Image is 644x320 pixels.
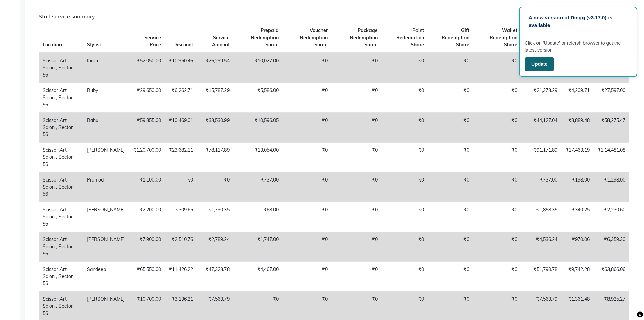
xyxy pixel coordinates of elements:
td: ₹27,597.00 [594,83,629,112]
td: ₹10,027.00 [234,53,283,83]
td: ₹0 [283,202,332,232]
td: Scissor Art Salon , Sector 56 [39,172,83,202]
td: ₹737.00 [234,172,283,202]
td: [PERSON_NAME] [83,232,129,261]
td: ₹2,200.00 [129,202,165,232]
td: ₹0 [473,142,521,172]
td: ₹0 [473,172,521,202]
td: ₹0 [283,261,332,291]
td: ₹0 [382,53,428,83]
td: ₹6,262.71 [165,83,197,112]
td: ₹0 [332,53,381,83]
td: ₹17,463.19 [562,142,594,172]
td: Pramod [83,172,129,202]
td: ₹0 [332,83,381,112]
td: ₹47,323.78 [197,261,234,291]
td: ₹1,100.00 [129,172,165,202]
td: ₹7,900.00 [129,232,165,261]
td: ₹0 [473,232,521,261]
td: ₹11,426.22 [165,261,197,291]
td: ₹0 [332,232,381,261]
td: ₹33,530.99 [197,112,234,142]
span: Package Redemption Share [350,27,378,48]
td: ₹0 [332,261,381,291]
td: ₹21,373.29 [521,83,562,112]
td: ₹1,20,700.00 [129,142,165,172]
td: Kiran [83,53,129,83]
td: ₹78,117.89 [197,142,234,172]
td: ₹1,298.00 [594,172,629,202]
td: ₹65,550.00 [129,261,165,291]
td: ₹0 [428,202,473,232]
td: ₹4,536.24 [521,232,562,261]
span: Point Redemption Share [396,27,424,48]
td: ₹0 [283,53,332,83]
td: ₹10,596.05 [234,112,283,142]
td: ₹0 [428,232,473,261]
td: ₹2,789.24 [197,232,234,261]
td: ₹6,359.30 [594,232,629,261]
td: ₹15,787.29 [197,83,234,112]
span: Gift Redemption Share [442,27,469,48]
td: ₹0 [332,202,381,232]
td: ₹309.65 [165,202,197,232]
p: A new version of Dingg (v3.17.0) is available [529,14,627,29]
td: ₹1,747.00 [234,232,283,261]
td: ₹0 [283,172,332,202]
td: ₹0 [382,112,428,142]
p: Click on ‘Update’ or refersh browser to get the latest version. [525,40,631,54]
button: Update [525,57,554,71]
td: [PERSON_NAME] [83,142,129,172]
td: ₹1,858.35 [521,202,562,232]
td: ₹0 [428,53,473,83]
td: ₹0 [197,172,234,202]
td: ₹737.00 [521,172,562,202]
td: ₹0 [332,142,381,172]
td: ₹340.25 [562,202,594,232]
td: Scissor Art Salon , Sector 56 [39,202,83,232]
td: ₹44,127.04 [521,112,562,142]
span: Service Price [144,35,161,48]
td: ₹91,171.89 [521,142,562,172]
td: ₹0 [473,83,521,112]
td: ₹0 [332,112,381,142]
td: ₹52,050.00 [129,53,165,83]
td: ₹0 [382,261,428,291]
td: ₹0 [332,172,381,202]
td: ₹9,742.28 [562,261,594,291]
td: ₹0 [428,261,473,291]
td: [PERSON_NAME] [83,202,129,232]
td: ₹0 [283,112,332,142]
td: Ruby [83,83,129,112]
td: ₹63,866.06 [594,261,629,291]
td: Sandeep [83,261,129,291]
td: ₹0 [283,142,332,172]
td: ₹0 [473,261,521,291]
td: ₹0 [428,83,473,112]
td: ₹0 [283,83,332,112]
td: Scissor Art Salon , Sector 56 [39,261,83,291]
td: ₹58,275.47 [594,112,629,142]
td: ₹0 [382,232,428,261]
td: ₹68.00 [234,202,283,232]
td: ₹198.00 [562,172,594,202]
td: ₹51,790.78 [521,261,562,291]
span: Service Amount [212,35,230,48]
td: ₹23,682.11 [165,142,197,172]
td: ₹2,510.76 [165,232,197,261]
td: Scissor Art Salon , Sector 56 [39,112,83,142]
td: ₹5,586.00 [234,83,283,112]
td: ₹0 [473,53,521,83]
span: Wallet Redemption Share [490,27,517,48]
td: ₹0 [473,112,521,142]
td: ₹0 [382,172,428,202]
td: Scissor Art Salon , Sector 56 [39,53,83,83]
td: ₹4,209.71 [562,83,594,112]
td: Scissor Art Salon , Sector 56 [39,232,83,261]
span: Discount [173,42,193,48]
td: ₹26,299.54 [197,53,234,83]
h6: Staff service summary [39,13,629,20]
td: ₹0 [428,172,473,202]
td: ₹8,889.48 [562,112,594,142]
td: ₹10,950.46 [165,53,197,83]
